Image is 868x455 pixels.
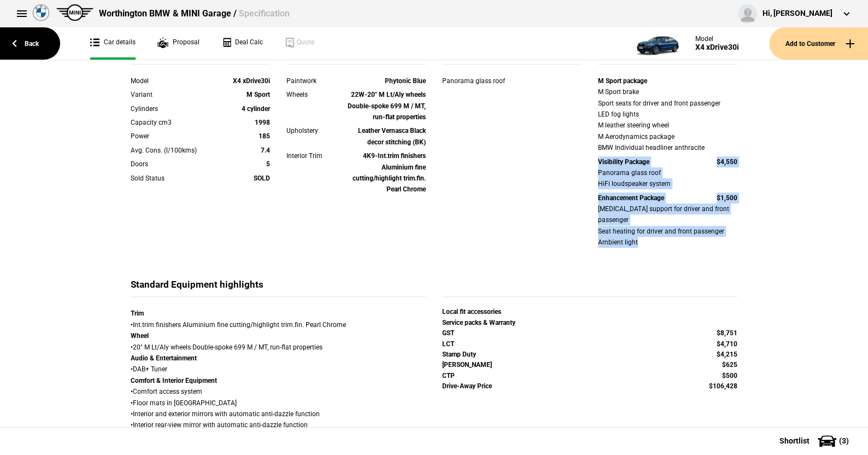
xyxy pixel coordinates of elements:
[286,89,342,100] div: Wheels
[33,4,49,21] img: bmw.png
[131,354,197,362] strong: Audio & Entertainment
[131,173,214,184] div: Sold Status
[261,147,270,154] strong: 7.4
[254,174,270,182] strong: SOLD
[598,86,737,153] div: M Sport brake Sport seats for driver and front passenger LED fog lights M leather steering wheel ...
[722,361,737,369] strong: $625
[286,125,342,136] div: Upholstery
[717,194,737,202] strong: $1,500
[442,75,540,86] div: Panorama glass roof
[56,4,93,21] img: mini.png
[131,310,144,317] strong: Trim
[242,105,270,113] strong: 4 cylinder
[131,278,426,297] div: Standard Equipment highlights
[259,132,270,140] strong: 185
[131,145,214,156] div: Avg. Cons. (l/100kms)
[442,361,492,369] strong: [PERSON_NAME]
[709,382,737,390] strong: $106,428
[131,332,149,340] strong: Wheel
[769,27,868,60] button: Add to Customer
[221,27,263,60] a: Deal Calc
[131,75,214,86] div: Model
[598,158,649,166] strong: Visibility Package
[157,27,200,60] a: Proposal
[717,158,737,166] strong: $4,550
[598,77,647,85] strong: M Sport package
[779,437,810,445] span: Shortlist
[442,329,454,337] strong: GST
[385,77,426,85] strong: Phytonic Blue
[348,91,426,121] strong: 22W-20" M Lt/Aly wheels Double-spoke 699 M / MT, run-flat properties
[358,127,426,145] strong: Leather Vernasca Black decor stitching (BK)
[442,319,515,326] strong: Service packs & Warranty
[131,377,217,384] strong: Comfort & Interior Equipment
[695,35,739,43] div: Model
[442,340,454,348] strong: LCT
[722,372,737,380] strong: $500
[717,329,737,337] strong: $8,751
[247,91,270,98] strong: M Sport
[442,308,501,316] strong: Local fit accessories
[598,203,737,248] div: [MEDICAL_DATA] support for driver and front passenger Seat heating for driver and front passenger...
[131,117,214,128] div: Capacity cm3
[442,372,455,380] strong: CTP
[90,27,136,60] a: Car details
[255,119,270,126] strong: 1998
[598,194,664,202] strong: Enhancement Package
[99,8,289,20] div: Worthington BMW & MINI Garage /
[131,89,214,100] div: Variant
[353,152,426,193] strong: 4K9-Int.trim finishers Aluminium fine cutting/highlight trim.fin. Pearl Chrome
[233,77,270,85] strong: X4 xDrive30i
[598,167,737,190] div: Panorama glass roof HiFi loudspeaker system
[131,103,214,114] div: Cylinders
[131,159,214,170] div: Doors
[286,150,342,161] div: Interior Trim
[131,131,214,142] div: Power
[763,427,868,454] button: Shortlist(3)
[442,382,492,390] strong: Drive-Away Price
[717,340,737,348] strong: $4,710
[286,75,342,86] div: Paintwork
[238,8,289,19] span: Specification
[717,351,737,358] strong: $4,215
[266,160,270,168] strong: 5
[442,351,476,358] strong: Stamp Duty
[763,8,832,19] div: Hi, [PERSON_NAME]
[695,43,739,52] div: X4 xDrive30i
[839,437,849,445] span: ( 3 )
